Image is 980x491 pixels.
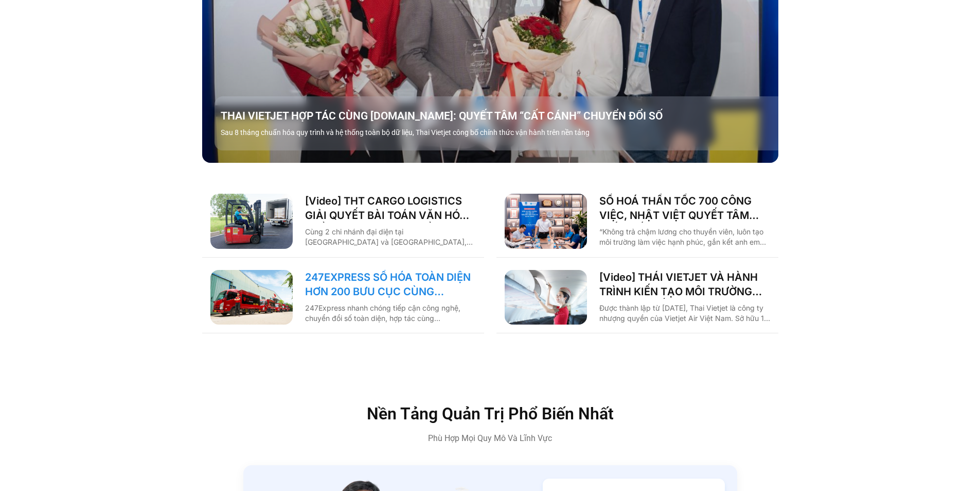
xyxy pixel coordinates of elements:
[221,109,785,123] a: THAI VIETJET HỢP TÁC CÙNG [DOMAIN_NAME]: QUYẾT TÂM “CẤT CÁNH” CHUYỂN ĐỔI SỐ
[599,194,770,223] a: SỐ HOÁ THẦN TỐC 700 CÔNG VIỆC, NHẬT VIỆT QUYẾT TÂM “GẮN KẾT TÀU – BỜ”
[305,194,476,223] a: [Video] THT CARGO LOGISTICS GIẢI QUYẾT BÀI TOÁN VĂN HÓA NHẰM TĂNG TRƯỞNG BỀN VỮNG CÙNG BASE
[305,227,476,247] p: Cùng 2 chi nhánh đại diện tại [GEOGRAPHIC_DATA] và [GEOGRAPHIC_DATA], THT Cargo Logistics là một ...
[505,270,587,325] img: Thai VietJet chuyển đổi số cùng Basevn
[272,405,709,422] h2: Nền Tảng Quản Trị Phổ Biến Nhất
[599,227,770,247] p: “Không trả chậm lương cho thuyền viên, luôn tạo môi trường làm việc hạnh phúc, gắn kết anh em tàu...
[221,127,785,138] p: Sau 8 tháng chuẩn hóa quy trình và hệ thống toàn bộ dữ liệu, Thai Vietjet công bố chính thức vận ...
[210,270,293,325] img: 247 express chuyển đổi số cùng base
[272,432,709,445] p: Phù Hợp Mọi Quy Mô Và Lĩnh Vực
[599,303,770,324] p: Được thành lập từ [DATE], Thai Vietjet là công ty nhượng quyền của Vietjet Air Việt Nam. Sở hữu 1...
[305,303,476,324] p: 247Express nhanh chóng tiếp cận công nghệ, chuyển đổi số toàn diện, hợp tác cùng [DOMAIN_NAME] để...
[599,270,770,299] a: [Video] THÁI VIETJET VÀ HÀNH TRÌNH KIẾN TẠO MÔI TRƯỜNG LÀM VIỆC SỐ CÙNG [DOMAIN_NAME]
[305,270,476,299] a: 247EXPRESS SỐ HÓA TOÀN DIỆN HƠN 200 BƯU CỤC CÙNG [DOMAIN_NAME]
